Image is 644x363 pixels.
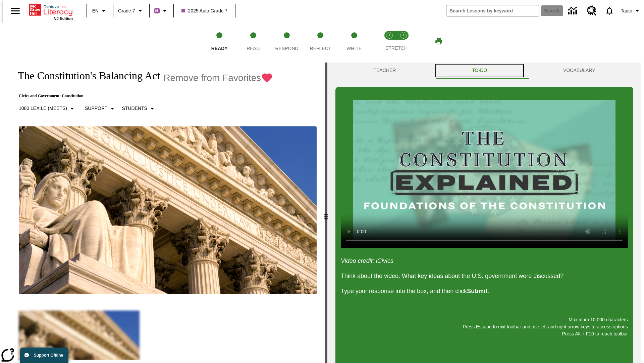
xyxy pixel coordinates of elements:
[155,6,159,15] span: B
[446,5,539,16] input: search field
[434,63,525,79] button: TO-DO
[525,63,633,79] button: VOCABULARY
[267,23,306,60] button: Respond step 3 of 5
[92,7,99,14] span: EN
[3,63,325,360] div: reading
[341,330,628,337] p: Press Alt + F10 to reach toolbar
[163,73,261,83] span: Remove from Favorites
[618,5,644,17] button: Profile/Settings
[341,272,628,281] p: Think about the video. What key ideas about the U.S. government were discussed?
[82,103,119,115] button: Scaffolds, Support
[335,63,633,79] div: Instructional Panel Tabs
[335,23,374,60] button: Write step 5 of 5
[5,1,25,21] button: Open side menu
[247,46,260,51] span: Read
[341,257,393,264] em: Video credit: iCivics
[115,5,147,17] button: Grade: Grade 7, Select a grade
[54,16,73,21] span: NJ Edition
[85,105,107,112] p: Support
[152,5,171,17] button: Boost Class color is purple. Change class color
[310,46,331,51] span: Reflect
[16,103,79,115] button: Select Lexile, 1080 Lexile (Meets)
[341,316,628,323] p: Maximum 10,000 characters
[341,323,628,330] p: Press Escape to exit toolbar and use left and right arrow keys to access options
[211,46,228,51] span: Ready
[601,2,618,19] a: Notifications
[3,5,98,11] body: Maximum 10,000 characters Press Escape to exit toolbar and use left and right arrow keys to acces...
[346,46,362,51] span: Write
[19,126,317,294] img: The U.S. Supreme Court Building displays the phrase, "Equal Justice Under Law."
[325,63,327,363] div: Press Enter or Spacebar and then press right and left arrow keys to move the slider
[385,45,408,51] span: STRETCH
[11,70,160,82] h1: The Constitution's Balancing Act
[20,348,68,363] button: Support Offline
[29,2,73,21] div: Home
[118,7,135,14] span: Grade 7
[428,35,449,47] button: Print
[301,23,340,60] button: Reflect step 4 of 5
[119,103,159,115] button: Select Student
[583,2,601,20] a: Resource Center, Will open in new tab
[394,23,413,60] button: Stretch Respond step 2 of 2
[34,353,63,358] span: Support Offline
[163,72,273,84] button: Remove from Favorites - The Constitution's Balancing Act
[564,2,583,20] a: Data Center
[89,5,111,17] button: Language: EN, Select a language
[621,7,632,14] span: Tauto
[380,23,399,60] button: Stretch Read step 1 of 2
[341,287,628,296] p: Type your response into the box, and then click .
[402,34,404,37] text: 2
[11,93,273,98] p: Civics and Government: Constitution
[122,105,147,112] p: Students
[467,288,487,294] strong: Submit
[275,46,298,51] span: Respond
[200,23,239,60] button: Ready step 1 of 5
[327,63,641,363] div: activity
[233,23,272,60] button: Read step 2 of 5
[19,105,67,112] p: 1080 Lexile (Meets)
[388,34,390,37] text: 1
[181,7,228,14] span: 2025 Auto Grade 7
[335,63,434,79] button: Teacher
